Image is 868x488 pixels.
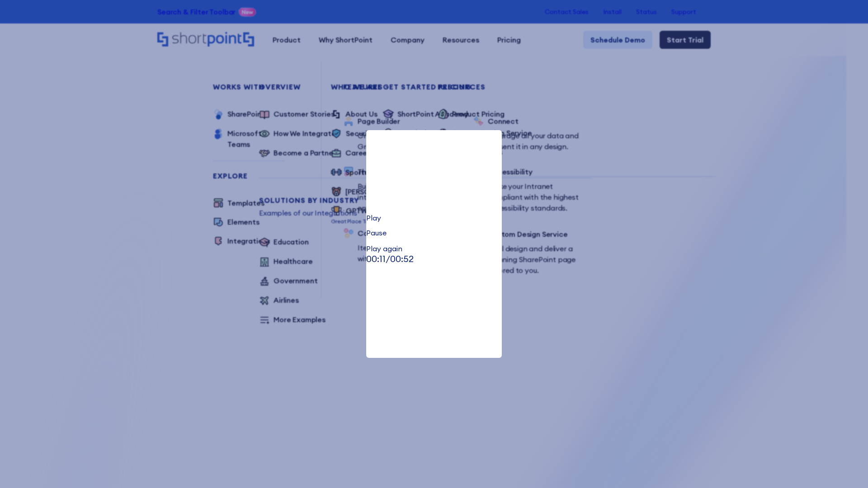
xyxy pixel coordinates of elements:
[366,130,502,198] video: Your browser does not support the video tag.
[366,245,502,252] div: Play again
[366,253,386,264] span: 00:11
[366,214,502,221] div: Play
[366,252,502,266] p: /
[366,229,502,236] div: Pause
[390,253,414,264] span: 00:52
